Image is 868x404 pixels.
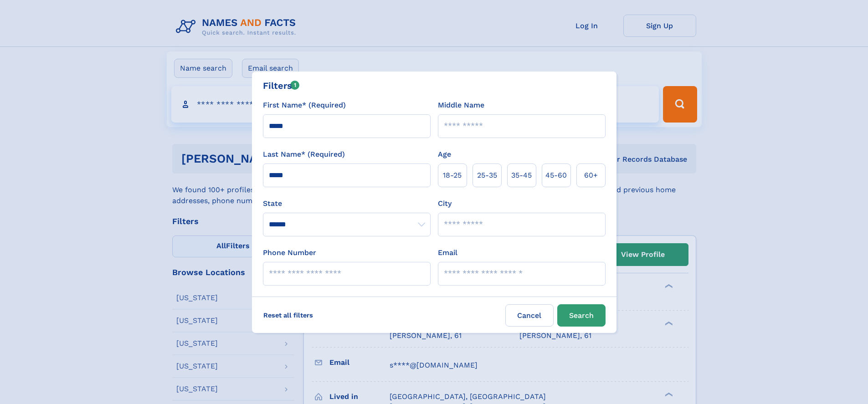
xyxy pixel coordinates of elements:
span: 18‑25 [443,170,462,181]
label: Age [438,149,451,160]
label: State [263,198,431,209]
label: Phone Number [263,247,316,258]
label: Reset all filters [257,304,319,326]
label: First Name* (Required) [263,100,346,111]
label: Email [438,247,457,258]
span: 35‑45 [511,170,532,181]
span: 45‑60 [545,170,567,181]
button: Search [557,304,606,327]
label: City [438,198,452,209]
label: Middle Name [438,100,484,111]
span: 60+ [584,170,598,181]
label: Last Name* (Required) [263,149,345,160]
span: 25‑35 [477,170,497,181]
div: Filters [263,79,300,92]
label: Cancel [505,304,554,327]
